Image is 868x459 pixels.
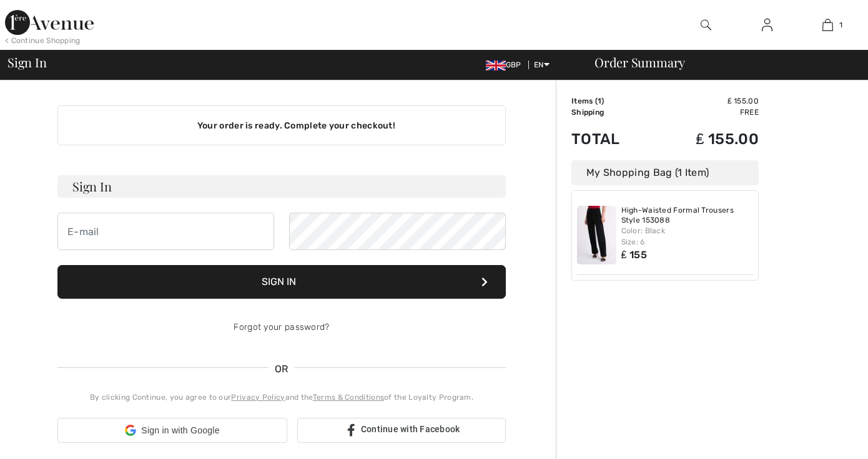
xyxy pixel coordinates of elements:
img: My Info [762,17,772,32]
a: 1 [798,17,857,32]
td: ₤ 155.00 [653,95,759,107]
h3: Sign In [57,175,506,198]
td: Shipping [571,107,653,118]
div: By clicking Continue, you agree to our and the of the Loyalty Program. [57,392,506,403]
span: Sign In [7,56,46,69]
div: Your order is ready. Complete your checkout! [57,105,506,145]
span: Continue with Facebook [361,424,460,434]
span: Sign in with Google [141,424,219,437]
span: 1 [839,19,842,31]
td: Total [571,118,653,160]
img: UK Pound [486,60,506,70]
a: Continue with Facebook [297,418,506,443]
td: Free [653,107,759,118]
a: Sign In [752,17,782,33]
img: High-Waisted Formal Trousers Style 153088 [577,206,616,264]
img: My Bag [822,17,833,32]
td: ₤ 155.00 [653,118,759,160]
span: EN [534,60,550,69]
div: Order Summary [579,56,861,69]
a: Terms & Conditions [313,393,384,402]
span: ₤ 155 [621,249,647,261]
div: My Shopping Bag (1 Item) [571,160,759,185]
div: Color: Black Size: 6 [621,225,754,248]
td: Items ( ) [571,95,653,107]
span: GBP [486,60,526,69]
div: Sign in with Google [57,418,287,443]
div: < Continue Shopping [5,35,81,46]
a: Forgot your password? [234,322,329,332]
img: 1ère Avenue [5,10,94,35]
a: High-Waisted Formal Trousers Style 153088 [621,206,754,225]
span: 1 [598,97,601,105]
a: Privacy Policy [231,393,285,402]
input: E-mail [57,213,274,250]
img: search the website [701,17,711,32]
button: Sign In [57,265,506,299]
span: OR [269,362,295,377]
